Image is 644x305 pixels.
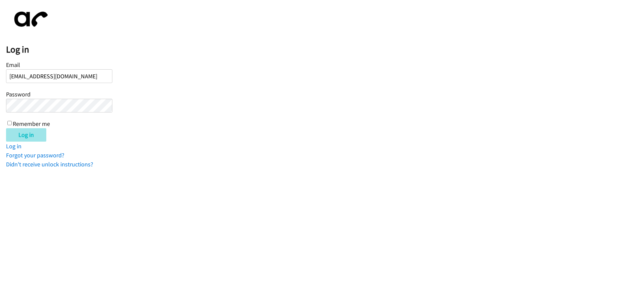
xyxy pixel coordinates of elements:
h2: Log in [6,44,644,55]
a: Didn't receive unlock instructions? [6,160,93,168]
input: Log in [6,128,46,142]
a: Forgot your password? [6,151,64,159]
a: Log in [6,142,21,150]
label: Password [6,90,31,98]
label: Remember me [13,120,50,128]
img: aphone-8a226864a2ddd6a5e75d1ebefc011f4aa8f32683c2d82f3fb0802fe031f96514.svg [6,6,53,32]
label: Email [6,61,20,69]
